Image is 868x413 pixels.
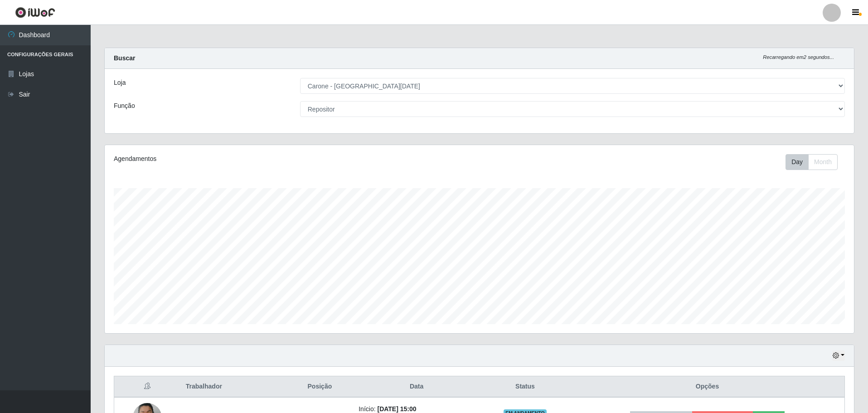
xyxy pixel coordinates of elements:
[353,376,480,398] th: Data
[570,376,844,398] th: Opções
[786,154,809,170] button: Day
[114,101,135,111] label: Função
[180,376,286,398] th: Trabalhador
[114,154,411,164] div: Agendamentos
[15,7,55,18] img: CoreUI Logo
[808,154,838,170] button: Month
[786,154,845,170] div: Toolbar with button groups
[763,54,834,60] i: Recarregando em 2 segundos...
[286,376,354,398] th: Posição
[786,154,838,170] div: First group
[114,54,135,62] strong: Buscar
[480,376,570,398] th: Status
[114,78,126,87] label: Loja
[377,405,416,413] time: [DATE] 15:00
